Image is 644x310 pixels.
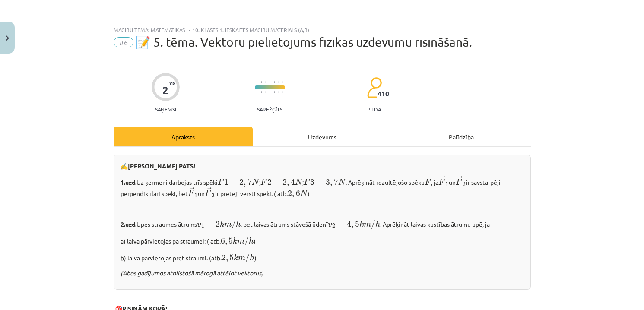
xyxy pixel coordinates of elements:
[338,179,346,185] span: N
[347,220,351,227] span: 4
[278,81,279,83] img: icon-short-line-57e1e144782c952c97e751825c79c345078a6d821885a25fce030b3d8c18986b.svg
[463,182,466,187] span: 2
[114,127,253,146] div: Apraksts
[232,220,236,229] span: /
[261,81,262,83] img: icon-short-line-57e1e144782c952c97e751825c79c345078a6d821885a25fce030b3d8c18986b.svg
[121,220,136,228] b: 2.uzd.
[194,193,197,198] span: 1
[250,254,254,261] span: h
[441,176,445,182] span: →
[234,254,238,261] span: k
[238,256,245,261] span: m
[261,91,262,93] img: icon-short-line-57e1e144782c952c97e751825c79c345078a6d821885a25fce030b3d8c18986b.svg
[245,254,250,263] span: /
[260,179,267,185] span: F
[231,181,237,185] span: =
[332,224,335,228] span: 2
[152,106,180,112] p: Saņemsi
[282,91,283,93] img: icon-short-line-57e1e144782c952c97e751825c79c345078a6d821885a25fce030b3d8c18986b.svg
[236,220,241,227] span: h
[201,224,204,228] span: 1
[114,37,133,47] span: #6
[367,77,382,98] img: students-c634bb4e5e11cddfef0936a35e636f08e4e9abd3cc4e673bd6f9a4125e45ecb1.svg
[224,222,232,227] span: m
[300,190,308,196] span: N
[304,179,310,185] span: F
[296,190,300,196] span: 6
[278,91,279,93] img: icon-short-line-57e1e144782c952c97e751825c79c345078a6d821885a25fce030b3d8c18986b.svg
[274,181,280,185] span: =
[270,91,270,93] img: icon-short-line-57e1e144782c952c97e751825c79c345078a6d821885a25fce030b3d8c18986b.svg
[334,179,338,185] span: 7
[237,240,244,244] span: m
[367,106,381,112] p: pilda
[287,182,289,187] span: ,
[295,179,303,185] span: N
[226,258,228,262] span: ,
[364,222,371,227] span: m
[326,179,330,185] span: 3
[190,187,194,193] span: →
[351,224,353,228] span: ,
[291,179,295,185] span: 4
[207,223,213,226] span: =
[136,35,472,49] span: 📝 5. tēma. Vektoru pielietojums fizikas uzdevumu risināšanā.
[292,193,294,198] span: ,
[445,182,448,187] span: 1
[224,179,228,185] span: 1
[249,237,254,244] span: h
[244,237,249,246] span: /
[121,176,524,199] p: Uz ķermeni darbojas trīs spēki ; ; . Aprēķināt rezultējošo spēku , ja un ir savstarpēji perpendik...
[267,179,272,185] span: 2
[114,27,531,33] div: Mācību tēma: Matemātikas i - 10. klases 1. ieskaites mācību materiāls (a,b)
[6,35,9,41] img: icon-close-lesson-0947bae3869378f0d4975bcd49f059093ad1ed9edebbc8119c70593378902aed.svg
[338,223,345,226] span: =
[229,255,234,261] span: 5
[274,81,275,83] img: icon-short-line-57e1e144782c952c97e751825c79c345078a6d821885a25fce030b3d8c18986b.svg
[253,127,392,146] div: Uzdevums
[392,127,531,146] div: Palīdzība
[282,81,283,83] img: icon-short-line-57e1e144782c952c97e751825c79c345078a6d821885a25fce030b3d8c18986b.svg
[257,106,282,112] p: Sarežģīts
[207,187,212,193] span: →
[274,91,275,93] img: icon-short-line-57e1e144782c952c97e751825c79c345078a6d821885a25fce030b3d8c18986b.svg
[220,220,224,227] span: k
[244,182,246,187] span: ,
[121,161,524,171] p: ✍️
[225,241,227,245] span: ,
[355,221,359,227] span: 5
[169,81,175,86] span: XP
[425,179,431,185] span: F
[330,182,332,187] span: ,
[252,179,260,185] span: N
[197,222,201,227] span: v
[458,176,463,182] span: →
[218,179,224,185] span: F
[328,222,332,227] span: v
[162,84,168,96] div: 2
[121,235,524,247] p: a) laiva pārvietojas pa straumei; ( atb. )
[438,179,445,185] span: F
[317,181,324,185] span: =
[222,255,226,261] span: 2
[212,193,215,198] span: 3
[310,179,314,185] span: 3
[205,190,211,196] span: F
[121,218,524,230] p: Upes straumes ātrums , bet laivas ātrums stāvošā ūdenī . Aprēķināt laivas kustības ātrumu upē, ja
[375,220,380,227] span: h
[121,178,136,186] b: 1.uzd.
[371,220,375,229] span: /
[233,237,237,244] span: k
[188,190,194,196] span: F
[239,179,244,185] span: 2
[282,179,287,185] span: 2
[270,81,270,83] img: icon-short-line-57e1e144782c952c97e751825c79c345078a6d821885a25fce030b3d8c18986b.svg
[359,220,364,227] span: k
[121,269,263,277] i: (Abos gadījumos atbilstošā mērogā attēlot vektorus)
[288,190,292,196] span: 2
[456,179,462,185] span: F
